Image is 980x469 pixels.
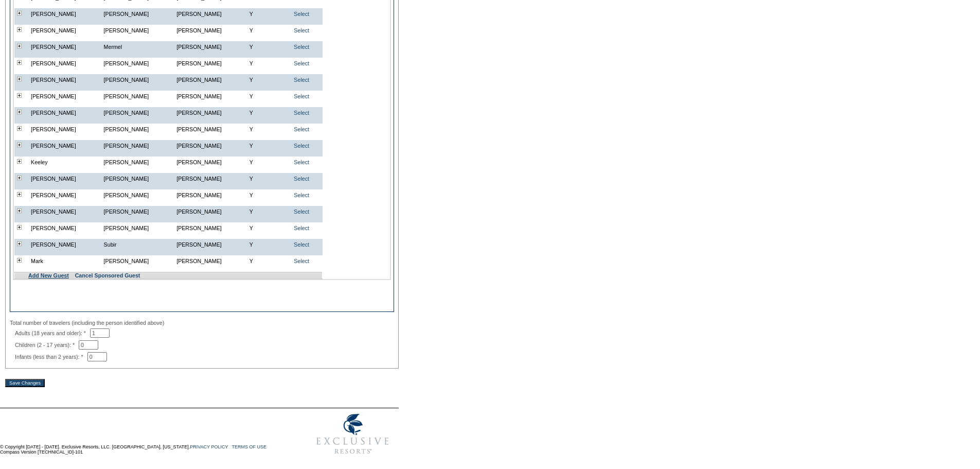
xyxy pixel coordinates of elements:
td: [PERSON_NAME] [28,222,101,234]
td: Keeley [28,157,101,168]
td: [PERSON_NAME] [28,25,101,36]
td: [PERSON_NAME] [174,25,247,36]
td: Mark [28,255,101,267]
a: Cancel Sponsored Guest [75,272,140,279]
td: [PERSON_NAME] [28,74,101,85]
td: [PERSON_NAME] [28,173,101,184]
div: Total number of travelers (including the person identified above) [10,320,394,326]
td: [PERSON_NAME] [174,189,247,201]
img: plus.gif [17,110,22,114]
td: [PERSON_NAME] [28,189,101,201]
img: plus.gif [17,176,22,180]
a: Select [294,77,309,83]
td: [PERSON_NAME] [174,239,247,250]
td: [PERSON_NAME] [101,25,174,36]
a: Select [294,126,309,132]
a: Select [294,93,309,99]
td: [PERSON_NAME] [101,8,174,20]
a: Select [294,143,309,149]
a: Select [294,176,309,182]
td: Y [247,189,289,201]
img: plus.gif [17,126,22,131]
td: Y [247,157,289,168]
td: [PERSON_NAME] [101,124,174,135]
td: [PERSON_NAME] [28,107,101,118]
span: Children (2 - 17 years): * [15,342,79,348]
td: [PERSON_NAME] [28,140,101,151]
td: Y [247,255,289,267]
td: [PERSON_NAME] [174,124,247,135]
td: Y [247,140,289,151]
img: plus.gif [17,143,22,147]
td: [PERSON_NAME] [101,189,174,201]
img: plus.gif [17,11,22,15]
input: Save Changes [5,379,45,387]
td: [PERSON_NAME] [101,91,174,102]
a: Add New Guest [28,272,69,279]
td: [PERSON_NAME] [101,173,174,184]
a: Select [294,209,309,215]
td: [PERSON_NAME] [28,58,101,69]
span: Adults (18 years and older): * [15,330,90,336]
a: Select [294,241,309,248]
td: Mermel [101,41,174,53]
td: [PERSON_NAME] [174,91,247,102]
td: [PERSON_NAME] [174,58,247,69]
a: Select [294,110,309,116]
td: [PERSON_NAME] [28,91,101,102]
td: Y [247,206,289,217]
img: plus.gif [17,77,22,81]
td: Y [247,91,289,102]
img: plus.gif [17,159,22,164]
a: Select [294,27,309,33]
td: [PERSON_NAME] [101,157,174,168]
img: plus.gif [17,225,22,230]
td: [PERSON_NAME] [28,239,101,250]
td: [PERSON_NAME] [28,124,101,135]
td: [PERSON_NAME] [101,140,174,151]
img: plus.gif [17,44,22,48]
a: Select [294,192,309,198]
a: Select [294,159,309,165]
td: [PERSON_NAME] [101,206,174,217]
td: [PERSON_NAME] [174,222,247,234]
td: [PERSON_NAME] [101,222,174,234]
td: [PERSON_NAME] [28,206,101,217]
td: [PERSON_NAME] [174,157,247,168]
img: plus.gif [17,192,22,197]
td: Y [247,25,289,36]
td: [PERSON_NAME] [174,140,247,151]
td: Y [247,41,289,53]
img: plus.gif [17,27,22,32]
a: Select [294,11,309,17]
img: Exclusive Resorts [307,408,399,460]
a: Select [294,44,309,50]
img: plus.gif [17,209,22,213]
span: Infants (less than 2 years): * [15,354,87,360]
td: Y [247,74,289,85]
td: Y [247,8,289,20]
td: [PERSON_NAME] [174,173,247,184]
td: [PERSON_NAME] [174,206,247,217]
td: [PERSON_NAME] [174,41,247,53]
td: [PERSON_NAME] [101,107,174,118]
img: plus.gif [17,258,22,263]
img: plus.gif [17,241,22,246]
td: Y [247,239,289,250]
td: [PERSON_NAME] [101,58,174,69]
td: Subir [101,239,174,250]
a: Select [294,60,309,66]
td: Y [247,222,289,234]
td: [PERSON_NAME] [101,74,174,85]
img: plus.gif [17,93,22,98]
a: Select [294,225,309,231]
img: plus.gif [17,60,22,65]
td: [PERSON_NAME] [174,8,247,20]
td: Y [247,107,289,118]
td: Y [247,124,289,135]
td: [PERSON_NAME] [174,255,247,267]
a: TERMS OF USE [232,444,267,449]
td: [PERSON_NAME] [28,41,101,53]
a: Select [294,258,309,264]
td: [PERSON_NAME] [101,255,174,267]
